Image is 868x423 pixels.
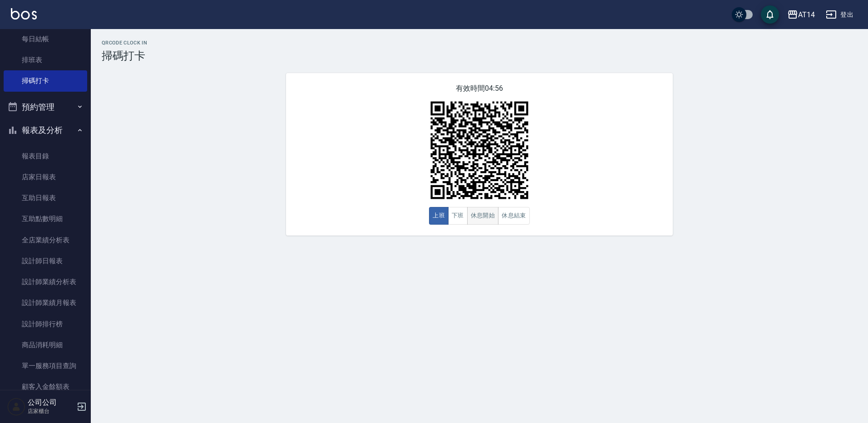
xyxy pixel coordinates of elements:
[4,376,87,397] a: 顧客入金餘額表
[4,95,87,119] button: 預約管理
[467,207,499,225] button: 休息開始
[784,5,819,24] button: AT14
[4,251,87,271] a: 設計師日報表
[102,40,857,46] h2: QRcode Clock In
[4,167,87,187] a: 店家日報表
[4,292,87,313] a: 設計師業績月報表
[4,70,87,91] a: 掃碼打卡
[4,334,87,355] a: 商品消耗明細
[798,9,815,20] div: AT14
[4,230,87,251] a: 全店業績分析表
[4,118,87,142] button: 報表及分析
[28,398,74,407] h5: 公司公司
[761,5,779,24] button: save
[822,6,857,23] button: 登出
[4,271,87,292] a: 設計師業績分析表
[28,407,74,415] p: 店家櫃台
[102,49,857,62] h3: 掃碼打卡
[4,314,87,334] a: 設計師排行榜
[4,355,87,376] a: 單一服務項目查詢
[429,207,449,225] button: 上班
[11,8,37,20] img: Logo
[286,73,673,236] div: 有效時間 04:56
[4,208,87,229] a: 互助點數明細
[4,146,87,167] a: 報表目錄
[498,207,530,225] button: 休息結束
[448,207,468,225] button: 下班
[4,187,87,208] a: 互助日報表
[4,49,87,70] a: 排班表
[4,29,87,49] a: 每日結帳
[7,398,25,416] img: Person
